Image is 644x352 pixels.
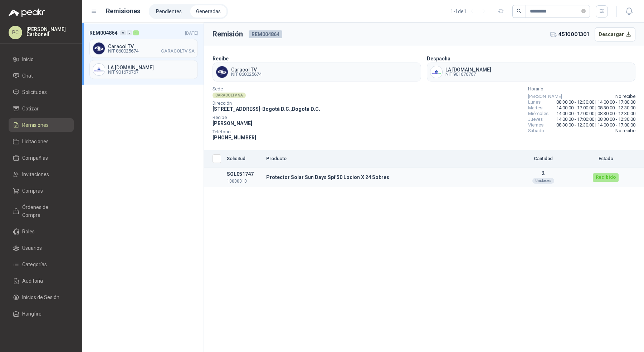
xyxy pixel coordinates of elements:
span: NIT 860025674 [231,72,262,76]
span: Sábado [528,128,544,134]
a: Categorías [9,258,74,271]
a: Auditoria [9,274,74,288]
span: Caracol TV [231,67,262,72]
span: Viernes [528,122,543,128]
span: Jueves [528,116,543,122]
a: REM004864001[DATE] Company LogoCaracol TVNIT 860025674CARACOLTV SACompany LogoLA [DOMAIN_NAME]NIT... [82,23,204,85]
span: 14:00:00 - 17:00:00 | 08:30:00 - 12:30:00 [556,111,635,116]
span: REM004864 [89,29,117,37]
span: Inicio [22,55,34,63]
span: Caracol TV [108,44,195,49]
span: Lunes [528,99,541,105]
span: Categorías [22,261,47,268]
span: [PHONE_NUMBER] [213,135,256,140]
span: Roles [22,228,35,236]
td: SOL051747 [224,168,263,187]
p: 10000310 [227,178,260,185]
span: Compras [22,187,43,195]
a: Pendientes [150,5,187,18]
span: Remisiones [22,121,49,129]
span: 08:30:00 - 12:30:00 | 14:00:00 - 17:00:00 [556,99,635,105]
div: 0 [127,30,132,35]
div: Unidades [532,178,554,184]
span: [PERSON_NAME] [528,94,562,99]
th: Cantidad [507,150,579,168]
span: LA [DOMAIN_NAME] [445,67,491,72]
span: Cotizar [22,105,39,113]
td: Recibido [579,168,633,187]
span: Inicios de Sesión [22,293,59,301]
a: Invitaciones [9,168,74,181]
span: Miércoles [528,111,548,116]
span: NIT 901676767 [445,72,491,76]
a: Generadas [190,5,226,18]
span: Usuarios [22,244,42,252]
a: Usuarios [9,241,74,255]
span: [PERSON_NAME] [213,120,252,126]
h1: Remisiones [106,6,140,16]
span: Auditoria [22,277,43,285]
span: Recibe [213,116,320,119]
span: Licitaciones [22,138,49,145]
span: NIT 901676767 [108,70,195,74]
span: 4510001301 [558,30,589,38]
span: [STREET_ADDRESS] - Bogotá D.C. , Bogotá D.C. [213,106,320,112]
span: CARACOLTV SA [161,49,195,53]
th: Estado [579,150,633,168]
b: Despacha [427,56,450,61]
img: Company Logo [93,43,105,54]
span: close-circle [581,9,586,13]
span: LA [DOMAIN_NAME] [108,65,195,70]
span: Hangfire [22,310,42,318]
a: Órdenes de Compra [9,200,74,222]
p: 2 [510,170,576,176]
div: CARACOLTV SA [213,93,246,98]
a: Licitaciones [9,135,74,148]
a: Remisiones [9,118,74,132]
span: Sede [213,87,320,91]
span: Compañías [22,154,48,162]
span: Martes [528,105,542,111]
img: Company Logo [93,64,105,75]
span: No recibe [615,128,635,134]
img: Logo peakr [9,9,45,17]
span: 08:30:00 - 12:30:00 | 14:00:00 - 17:00:00 [556,122,635,128]
div: 0 [120,30,126,35]
span: Órdenes de Compra [22,203,67,219]
a: Inicio [9,53,74,66]
span: Teléfono [213,130,320,134]
div: PC [9,26,22,39]
img: Company Logo [216,66,228,78]
span: Dirección [213,101,320,105]
span: [DATE] [185,30,198,36]
img: Company Logo [430,66,442,78]
div: 1 - 1 de 1 [450,6,489,17]
a: Solicitudes [9,85,74,99]
h3: Remisión [213,29,243,40]
span: Solicitudes [22,88,47,96]
span: Chat [22,72,33,80]
a: Compras [9,184,74,198]
a: Compañías [9,151,74,165]
div: 1 [133,30,139,35]
th: Solicitud [224,150,263,168]
span: search [517,9,522,14]
span: Horario [528,87,635,91]
a: Roles [9,225,74,238]
button: Descargar [595,27,636,41]
span: 14:00:00 - 17:00:00 | 08:30:00 - 12:30:00 [556,105,635,111]
td: Protector Solar Sun Days Spf 50 Locion X 24 Sobres [263,168,507,187]
span: NIT 860025674 [108,49,138,53]
p: [PERSON_NAME] Carbonell [26,27,74,37]
a: Cotizar [9,102,74,115]
span: REM004864 [249,30,282,38]
span: close-circle [581,8,586,15]
span: 14:00:00 - 17:00:00 | 08:30:00 - 12:30:00 [556,116,635,122]
div: Recibido [593,173,619,182]
th: Producto [263,150,507,168]
a: Inicios de Sesión [9,291,74,304]
b: Recibe [213,56,229,61]
a: Hangfire [9,307,74,321]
